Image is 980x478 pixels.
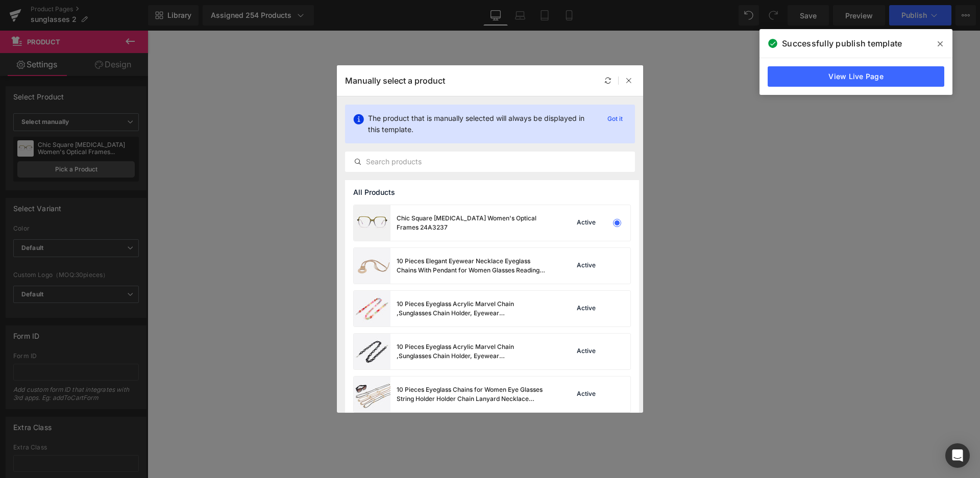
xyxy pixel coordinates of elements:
[345,76,445,86] p: Manually select a product
[354,205,390,241] img: product-img
[397,385,550,404] div: 10 Pieces Eyeglass Chains for Women Eye Glasses String Holder Holder Chain Lanyard Necklace Sungl...
[397,214,550,232] div: Chic Square [MEDICAL_DATA] Women's Optical Frames 24A3237
[397,257,550,275] div: 10 Pieces Elegant Eyewear Necklace Eyeglass Chains With Pendant for Women Glasses Reading Glasses...
[575,305,598,313] div: Active
[368,113,595,135] p: The product that is manually selected will always be displayed in this template.
[346,156,634,168] input: Search products
[575,262,598,270] div: Active
[945,443,970,468] div: Open Intercom Messenger
[768,66,944,87] a: View Live Page
[345,180,639,205] div: All Products
[603,113,627,125] p: Got it
[397,342,550,361] div: 10 Pieces Eyeglass Acrylic Marvel Chain ,Sunglasses Chain Holder, Eyewear [MEDICAL_DATA], Glasses...
[354,291,390,326] img: product-img
[782,37,902,49] span: Successfully publish template
[575,219,598,227] div: Active
[397,299,550,318] div: 10 Pieces Eyeglass Acrylic Marvel Chain ,Sunglasses Chain Holder, Eyewear [MEDICAL_DATA], Glasses...
[354,376,390,412] img: product-img
[575,390,598,398] div: Active
[575,347,598,356] div: Active
[354,248,390,284] img: product-img
[354,334,390,369] img: product-img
